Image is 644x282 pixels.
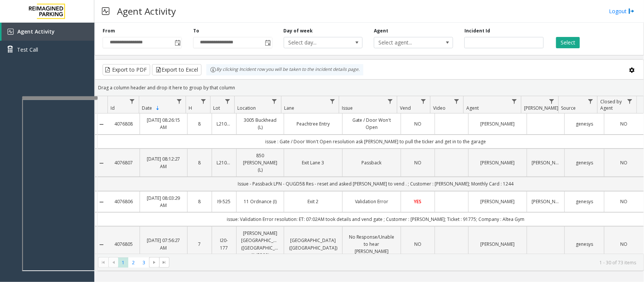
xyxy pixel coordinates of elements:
[113,2,180,20] h3: Agent Activity
[192,159,207,166] a: 8
[151,259,157,265] span: Go to the next page
[289,198,338,205] a: Exit 2
[532,198,560,205] a: [PERSON_NAME]
[149,257,159,268] span: Go to the next page
[118,257,128,268] span: Page 1
[289,159,338,166] a: Exit Lane 3
[289,237,338,251] a: [GEOGRAPHIC_DATA] ([GEOGRAPHIC_DATA])
[112,159,135,166] a: 4076807
[466,105,479,111] span: Agent
[95,96,644,254] div: Data table
[144,116,183,131] a: [DATE] 08:26:15 AM
[102,2,109,20] img: pageIcon
[400,105,411,111] span: Vend
[241,230,279,259] a: [PERSON_NAME][GEOGRAPHIC_DATA] ([GEOGRAPHIC_DATA]) (I) (R390)
[174,96,184,106] a: Date Filter Menu
[532,159,560,166] a: [PERSON_NAME]
[347,159,396,166] a: Passback
[237,105,256,111] span: Location
[95,81,644,94] div: Drag a column header and drop it here to group by that column
[144,155,183,170] a: [DATE] 08:12:27 AM
[452,96,462,106] a: Video Filter Menu
[173,37,181,48] span: Toggle popup
[144,195,183,209] a: [DATE] 08:03:29 AM
[406,159,430,166] a: NO
[586,96,596,106] a: Source Filter Menu
[217,237,232,251] a: I20-177
[112,120,135,127] a: 4076808
[210,67,216,73] img: infoIcon.svg
[569,120,599,127] a: genesys
[217,159,232,166] a: L21091600
[264,37,272,48] span: Toggle popup
[223,96,233,106] a: Lot Filter Menu
[284,37,347,48] span: Select day...
[406,241,430,248] a: NO
[241,152,279,174] a: 850 [PERSON_NAME] (L)
[152,64,201,75] button: Export to Excel
[620,159,627,166] span: NO
[108,212,644,226] td: issue: Validation Error resolution: ET: 07:02AM took details and vend gate ; Customer : [PERSON_N...
[192,198,207,205] a: 8
[241,116,279,131] a: 3005 Buckhead (L)
[509,96,520,106] a: Agent Filter Menu
[385,96,395,106] a: Issue Filter Menu
[625,96,635,106] a: Closed by Agent Filter Menu
[406,198,430,205] a: YES
[347,198,396,205] a: Validation Error
[473,120,522,127] a: [PERSON_NAME]
[217,198,232,205] a: I9-525
[414,159,421,166] span: NO
[17,28,55,35] span: Agent Activity
[433,105,446,111] span: Video
[103,64,150,75] button: Export to PDF
[2,23,94,41] a: Agent Activity
[473,159,522,166] a: [PERSON_NAME]
[127,96,137,106] a: Id Filter Menu
[547,96,557,106] a: Parker Filter Menu
[103,28,115,34] label: From
[112,241,135,248] a: 4076805
[524,105,558,111] span: [PERSON_NAME]
[609,159,639,166] a: NO
[213,105,220,111] span: Lot
[406,120,430,127] a: NO
[128,257,138,268] span: Page 2
[198,96,208,106] a: H Filter Menu
[620,121,627,127] span: NO
[569,198,599,205] a: genesys
[108,135,644,149] td: issue : Gate / Door Won't Open resolution ask [PERSON_NAME] to pull the ticker and get in to the ...
[609,198,639,205] a: NO
[17,46,38,54] span: Test Call
[95,160,108,166] a: Collapse Details
[414,121,421,127] span: NO
[159,257,169,268] span: Go to the last page
[374,28,388,34] label: Agent
[289,120,338,127] a: Peachtree Entry
[217,120,232,127] a: L21082601
[8,29,14,35] img: 'icon'
[342,105,353,111] span: Issue
[193,28,199,34] label: To
[609,120,639,127] a: NO
[111,105,115,111] span: Id
[192,120,207,127] a: 8
[556,37,580,48] button: Select
[95,242,108,248] a: Collapse Details
[569,159,599,166] a: genesys
[269,96,280,106] a: Location Filter Menu
[155,105,161,111] span: Sortable
[192,241,207,248] a: 7
[95,199,108,205] a: Collapse Details
[473,198,522,205] a: [PERSON_NAME]
[620,198,627,205] span: NO
[144,237,183,251] a: [DATE] 07:56:27 AM
[347,233,396,255] a: No Response/Unable to hear [PERSON_NAME]
[414,198,422,205] span: YES
[327,96,337,106] a: Lane Filter Menu
[609,241,639,248] a: NO
[374,37,437,48] span: Select agent...
[414,241,421,247] span: NO
[464,28,490,34] label: Incident Id
[284,105,294,111] span: Lane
